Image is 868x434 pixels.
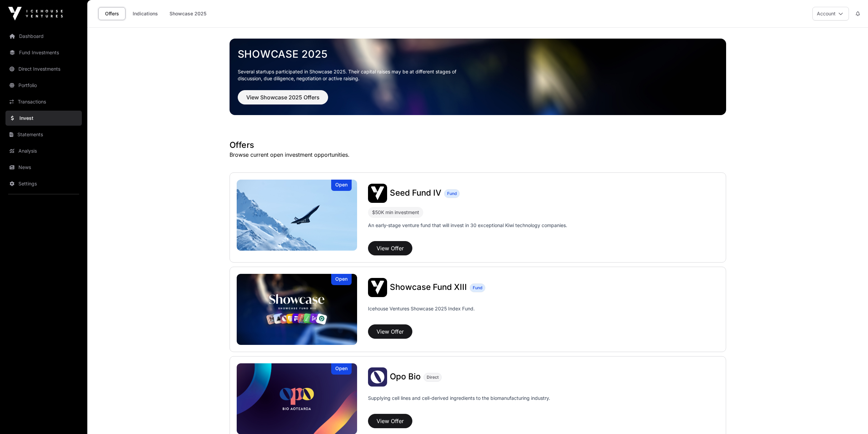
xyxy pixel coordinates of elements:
img: Seed Fund IV [368,184,387,203]
a: Opo Bio [390,373,421,381]
button: View Offer [368,324,412,339]
span: Showcase Fund XIII [390,282,467,292]
a: View Showcase 2025 Offers [238,97,328,104]
p: Supplying cell lines and cell-derived ingredients to the biomanufacturing industry. [368,395,550,402]
div: $50K min investment [372,208,419,216]
img: Showcase Fund XIII [237,274,357,345]
span: View Showcase 2025 Offers [246,93,320,101]
a: Seed Fund IVOpen [237,180,357,251]
a: Dashboard [5,29,82,44]
a: Fund Investments [5,45,82,60]
img: Showcase 2025 [230,39,726,115]
div: Open [331,180,352,191]
a: Showcase Fund XIIIOpen [237,274,357,345]
a: Invest [5,111,82,126]
p: An early-stage venture fund that will invest in 30 exceptional Kiwi technology companies. [368,222,567,229]
a: Analysis [5,143,82,158]
div: Open [331,274,352,285]
img: Seed Fund IV [237,180,357,251]
div: $50K min investment [368,207,423,218]
a: Offers [98,7,126,20]
a: Showcase 2025 [238,48,718,60]
a: Statements [5,127,82,142]
button: View Offer [368,414,412,428]
span: Direct [427,375,439,380]
img: Showcase Fund XIII [368,278,387,297]
span: Seed Fund IV [390,188,441,198]
img: Opo Bio [368,367,387,387]
div: Open [331,363,352,375]
button: View Offer [368,241,412,255]
h1: Offers [230,140,726,151]
a: Direct Investments [5,61,82,76]
iframe: Chat Widget [834,401,868,434]
a: Settings [5,176,82,191]
img: Icehouse Ventures Logo [8,7,63,20]
a: Seed Fund IV [390,189,441,198]
a: Indications [128,7,162,20]
span: Opo Bio [390,372,421,381]
a: Portfolio [5,78,82,93]
a: Showcase Fund XIII [390,283,467,292]
p: Browse current open investment opportunities. [230,151,726,159]
a: News [5,160,82,175]
button: Account [812,7,849,20]
span: Fund [447,191,457,196]
span: Fund [473,285,482,291]
a: Showcase 2025 [165,7,211,20]
p: Several startups participated in Showcase 2025. Their capital raises may be at different stages o... [238,68,467,82]
button: View Showcase 2025 Offers [238,90,328,104]
a: Transactions [5,94,82,109]
p: Icehouse Ventures Showcase 2025 Index Fund. [368,305,475,312]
